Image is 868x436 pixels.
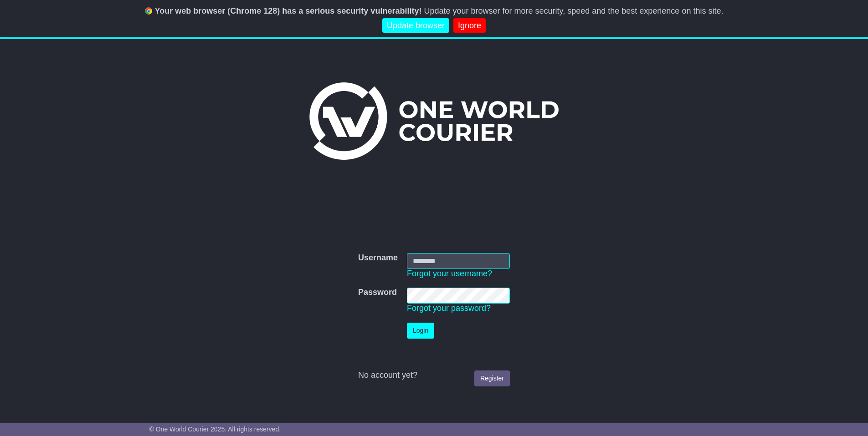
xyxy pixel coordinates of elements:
[407,304,491,313] a: Forgot your password?
[149,426,281,433] span: © One World Courier 2025. All rights reserved.
[358,253,398,263] label: Username
[474,370,510,386] a: Register
[424,6,723,15] span: Update your browser for more security, speed and the best experience on this site.
[358,288,397,298] label: Password
[453,18,486,33] a: Ignore
[407,269,492,278] a: Forgot your username?
[382,18,449,33] a: Update browser
[358,370,510,380] div: No account yet?
[155,6,422,15] b: Your web browser (Chrome 128) has a serious security vulnerability!
[309,82,558,160] img: One World
[407,323,434,339] button: Login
